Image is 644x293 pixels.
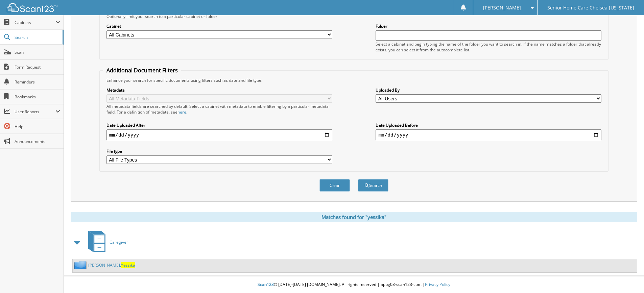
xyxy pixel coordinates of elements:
[376,87,601,93] label: Uploaded By
[483,6,521,10] span: [PERSON_NAME]
[425,282,450,287] a: Privacy Policy
[88,262,135,268] a: [PERSON_NAME],Yessika
[84,229,128,255] a: Caregiver
[106,122,332,128] label: Date Uploaded After
[106,103,332,115] div: All metadata fields are searched by default. Select a cabinet with metadata to enable filtering b...
[319,179,350,192] button: Clear
[103,77,605,83] div: Enhance your search for specific documents using filters such as date and file type.
[258,282,274,287] span: Scan123
[15,49,60,55] span: Scan
[15,20,55,25] span: Cabinets
[110,239,128,245] span: Caregiver
[106,23,332,29] label: Cabinet
[103,67,181,74] legend: Additional Document Filters
[610,261,644,293] iframe: Chat Widget
[106,87,332,93] label: Metadata
[103,14,605,19] div: Optionally limit your search to a particular cabinet or folder
[74,261,88,269] img: folder2.png
[121,262,135,268] span: Yessika
[376,129,601,140] input: end
[15,34,59,40] span: Search
[15,124,60,129] span: Help
[358,179,388,192] button: Search
[376,41,601,53] div: Select a cabinet and begin typing the name of the folder you want to search in. If the name match...
[177,109,186,115] a: here
[71,212,637,222] div: Matches found for "yessika"
[15,109,55,115] span: User Reports
[15,79,60,85] span: Reminders
[547,6,634,10] span: Senior Home Care Chelsea [US_STATE]
[7,3,57,12] img: scan123-logo-white.svg
[106,148,332,154] label: File type
[106,129,332,140] input: start
[376,23,601,29] label: Folder
[15,139,60,144] span: Announcements
[15,94,60,100] span: Bookmarks
[15,64,60,70] span: Form Request
[64,276,644,293] div: © [DATE]-[DATE] [DOMAIN_NAME]. All rights reserved | appg03-scan123-com |
[376,122,601,128] label: Date Uploaded Before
